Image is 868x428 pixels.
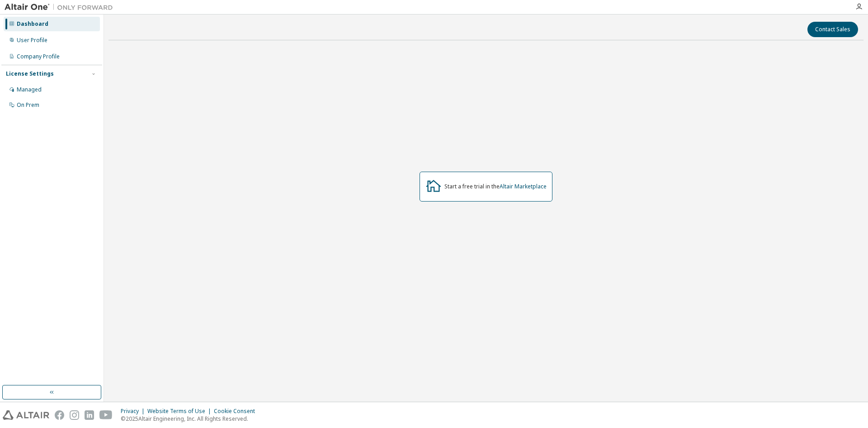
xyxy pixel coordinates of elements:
div: Cookie Consent [214,408,260,415]
div: Managed [17,86,42,93]
img: instagram.svg [70,410,79,420]
img: linkedin.svg [85,410,94,420]
img: facebook.svg [55,410,64,420]
div: On Prem [17,101,39,109]
div: License Settings [6,70,54,77]
div: Privacy [121,408,147,415]
img: youtube.svg [99,410,113,420]
div: Dashboard [17,20,48,28]
a: Altair Marketplace [500,183,547,190]
div: User Profile [17,37,47,44]
div: Company Profile [17,53,60,60]
div: Website Terms of Use [147,408,214,415]
img: Altair One [5,3,118,12]
img: altair_logo.svg [3,410,49,420]
p: © 2025 Altair Engineering, Inc. All Rights Reserved. [121,415,260,423]
div: Start a free trial in the [444,183,547,190]
button: Contact Sales [807,22,858,37]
